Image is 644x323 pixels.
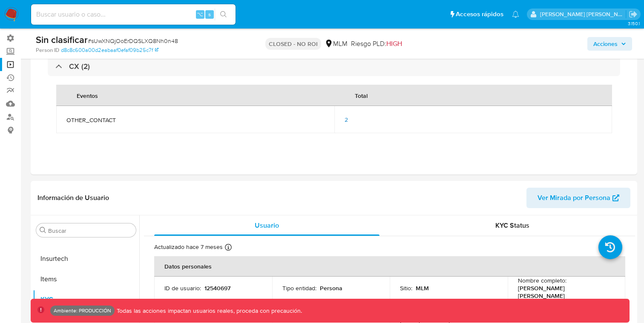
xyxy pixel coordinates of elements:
span: 2 [345,115,348,124]
h1: Información de Usuario [37,194,109,202]
span: ⌥ [197,10,203,18]
div: Total [345,85,378,106]
p: [PERSON_NAME] [PERSON_NAME] [518,284,612,300]
p: CLOSED - NO ROI [265,38,321,50]
div: MLM [325,39,348,49]
div: CX (2) [48,57,620,76]
span: HIGH [386,39,402,49]
p: Persona [320,284,342,292]
button: Insurtech [33,249,139,269]
span: Accesos rápidos [456,10,503,19]
span: Acciones [593,37,618,51]
a: Salir [629,10,638,19]
span: s [208,10,211,18]
p: Actualizado hace 7 meses [154,243,223,251]
b: Sin clasificar [36,33,88,46]
span: 3.150.1 [628,20,640,27]
p: MLM [416,284,429,292]
p: Todas las acciones impactan usuarios reales, proceda con precaución. [115,307,302,315]
span: Ver Mirada por Persona [538,188,610,208]
span: # sUwXNQjOoErDQSLXQ8Nh0n48 [88,37,178,45]
span: Riesgo PLD: [351,39,402,49]
b: Person ID [36,46,59,54]
button: Buscar [40,227,46,234]
span: KYC Status [495,220,529,230]
div: Eventos [66,85,108,106]
p: Ambiente: PRODUCCIÓN [54,309,111,312]
p: Tipo entidad : [282,284,316,292]
p: ID de usuario : [164,284,201,292]
button: KYC [33,289,139,310]
button: Acciones [587,37,632,51]
h3: CX (2) [69,62,90,71]
button: Ver Mirada por Persona [526,188,630,208]
p: Sitio : [400,284,412,292]
span: Usuario [255,220,279,230]
input: Buscar usuario o caso... [31,9,236,20]
a: d8c8c600a00d2eabaaf0efaf09b25c7f [61,46,158,54]
th: Datos personales [154,256,625,277]
a: Notificaciones [512,11,519,18]
input: Buscar [48,227,132,234]
span: OTHER_CONTACT [66,116,324,124]
p: 12540697 [204,284,230,292]
button: search-icon [215,9,232,20]
p: Nombre completo : [518,277,566,284]
button: Items [33,269,139,289]
p: miguel.rodriguez@mercadolibre.com.co [540,10,626,18]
